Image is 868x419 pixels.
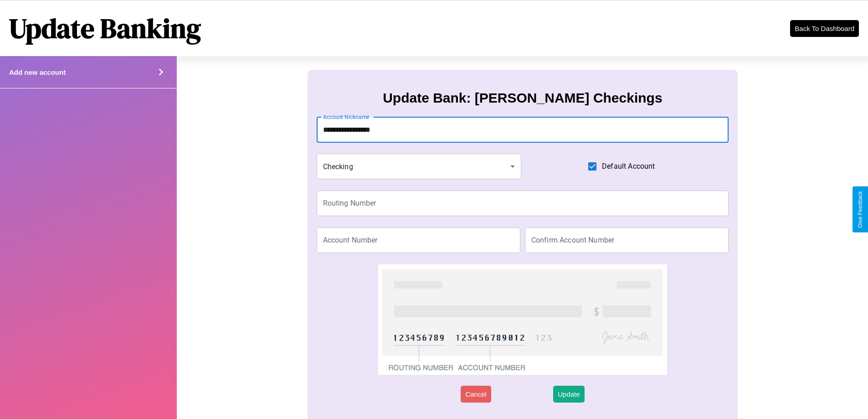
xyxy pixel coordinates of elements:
label: Account Nickname [323,113,370,121]
div: Give Feedback [857,191,863,228]
h1: Update Banking [9,10,201,47]
h4: Add new account [9,68,66,76]
span: Default Account [602,161,655,172]
button: Back To Dashboard [790,20,859,37]
div: Checking [317,154,522,179]
h3: Update Bank: [PERSON_NAME] Checkings [383,90,662,106]
button: Update [553,386,584,403]
img: check [378,264,667,375]
button: Cancel [461,386,491,403]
